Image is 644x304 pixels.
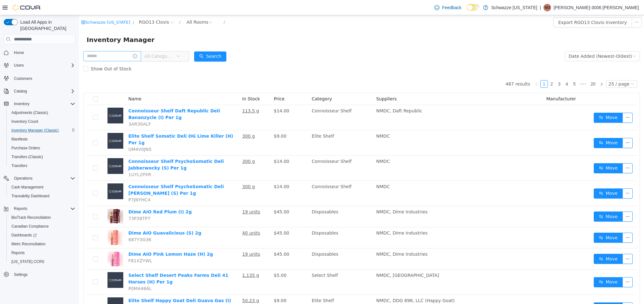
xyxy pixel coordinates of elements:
[9,231,39,239] a: Dashboards
[195,215,210,220] span: $45.00
[1,99,78,108] button: Inventory
[163,194,181,199] u: 19 units
[28,194,44,209] img: Dime AIO Red Plum (I) 2g hero shot
[11,205,75,212] span: Reports
[297,258,360,263] span: NMDC, [GEOGRAPHIC_DATA]
[195,118,207,123] span: $9.00
[9,183,75,191] span: Cash Management
[297,81,318,86] span: Suppliers
[477,65,484,72] a: 3
[14,101,29,106] span: Inventory
[11,110,48,115] span: Adjustments (Classic)
[230,166,295,191] td: Connoisseur Shelf
[11,163,27,168] span: Transfers
[14,89,27,94] span: Catalog
[543,173,554,183] button: icon: ellipsis
[9,214,75,221] span: BioTrack Reconciliation
[11,224,49,229] span: Canadian Compliance
[163,283,180,288] u: 50.23 g
[49,93,141,105] a: Connoisseur Shelf Daft Republic Deli Bananzycle (I) Per 1g
[543,148,554,158] button: icon: ellipsis
[540,4,541,11] p: |
[49,258,149,269] a: Select Shelf Desert Peaks Farms Deli 41 Horses (H) Per 1g
[9,240,75,248] span: Metrc Reconciliation
[28,92,44,108] img: Connoisseur Shelf Daft Republic Deli Bananzycle (I) Per 1g placeholder
[28,215,44,230] img: Dime AIO Guavalicious (S) 2g hero shot
[9,127,61,134] a: Inventory Manager (Classic)
[9,249,75,257] span: Reports
[491,4,537,11] p: Schwazze [US_STATE]
[11,175,35,182] button: Operations
[515,196,544,206] button: icon: swapMove
[4,45,75,295] nav: Complex example
[9,127,75,134] span: Inventory Manager (Classic)
[9,162,75,170] span: Transfers
[49,182,71,187] span: P7JNYHC4
[13,4,41,11] img: Cova
[515,123,544,133] button: icon: swapMove
[49,118,154,130] a: Elite Shelf Somatic Deli OG Lime Killer (H) Per 1g
[6,248,78,257] button: Reports
[14,76,32,81] span: Customers
[1,87,78,96] button: Catalog
[11,75,35,82] a: Customers
[9,144,43,152] a: Purchase Orders
[49,236,134,241] a: Dime AIO Pink Lemon Haze (H) 2g
[467,81,497,86] span: Manufacturer
[230,254,295,280] td: Select Shelf
[49,144,145,155] a: Connoisseur Shelf PsychoSomatic Deli Jabberwocky (S) Per 1g
[297,215,348,220] span: NMDC, Dime Industries
[6,240,78,248] button: Metrc Reconciliation
[1,74,78,83] button: Customers
[9,135,30,143] a: Manifests
[499,65,509,73] li: Next 5 Pages
[11,137,28,142] span: Manifests
[14,63,24,68] span: Users
[543,98,554,108] button: icon: ellipsis
[163,144,176,149] u: 300 g
[9,109,75,116] span: Adjustments (Classic)
[1,61,78,70] button: Users
[11,241,46,247] span: Metrc Reconciliation
[1,48,78,57] button: Home
[492,65,499,73] li: 5
[14,176,33,181] span: Operations
[515,173,544,183] button: icon: swapMove
[545,4,550,11] span: M3
[14,206,27,211] span: Reports
[195,258,207,263] span: $5.00
[515,218,544,228] button: icon: swapMove
[230,233,295,254] td: Disposables
[9,135,75,143] span: Manifests
[11,194,49,199] span: Traceabilty Dashboard
[49,243,73,248] span: F81XZYWL
[2,5,51,9] a: icon: shopSchwazze [US_STATE]
[195,169,210,174] span: $14.00
[432,1,464,14] a: Feedback
[9,214,53,221] a: BioTrack Reconciliation
[163,215,181,220] u: 40 units
[163,258,180,263] u: 1,135 g
[6,126,78,135] button: Inventory Manager (Classic)
[11,62,26,69] button: Users
[543,287,554,297] button: icon: ellipsis
[11,233,37,238] span: Dashboards
[9,240,48,248] a: Metrc Reconciliation
[230,191,295,212] td: Disposables
[195,236,210,241] span: $45.00
[195,93,210,98] span: $14.00
[11,271,30,278] a: Settings
[9,51,55,56] span: Show Out of Stock
[6,213,78,222] button: BioTrack Reconciliation
[18,19,75,32] span: Load All Apps in [GEOGRAPHIC_DATA]
[195,81,205,86] span: Price
[9,162,30,170] a: Transfers
[467,4,480,11] input: Dark Mode
[521,67,524,71] i: icon: right
[195,194,210,199] span: $45.00
[11,100,32,108] button: Inventory
[11,87,75,95] span: Catalog
[163,118,176,123] u: 300 g
[9,223,75,230] span: Canadian Compliance
[543,239,554,249] button: icon: ellipsis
